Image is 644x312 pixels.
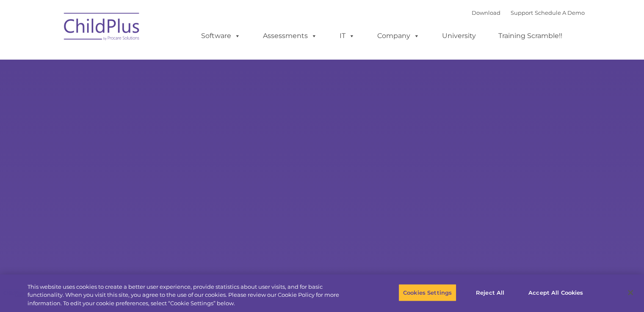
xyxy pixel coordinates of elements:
a: Assessments [254,27,326,44]
a: University [434,27,484,44]
a: IT [331,27,363,44]
a: Support [511,9,533,16]
img: ChildPlus by Procare Solutions [60,7,144,49]
div: This website uses cookies to create a better user experience, provide statistics about user visit... [28,283,354,308]
font: | [472,9,585,16]
a: Software [193,27,249,44]
button: Accept All Cookies [524,284,588,301]
a: Schedule A Demo [535,9,585,16]
a: Training Scramble!! [490,27,571,44]
a: Company [369,27,428,44]
button: Cookies Settings [398,284,456,301]
a: Download [472,9,500,16]
button: Close [621,283,640,302]
button: Reject All [464,284,517,301]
